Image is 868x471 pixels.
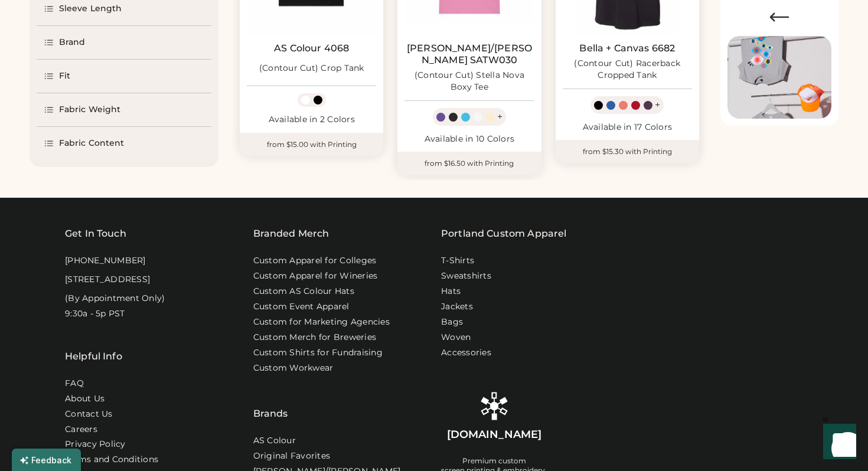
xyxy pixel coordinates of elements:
div: from $15.30 with Printing [556,140,699,163]
a: Custom for Marketing Agencies [253,316,390,328]
a: Woven [441,332,471,344]
a: Portland Custom Apparel [441,227,566,241]
a: [PERSON_NAME]/[PERSON_NAME] SATW030 [404,42,534,66]
img: Rendered Logo - Screens [480,392,508,420]
a: Custom Event Apparel [253,301,350,313]
div: [DOMAIN_NAME] [447,427,541,442]
div: (Contour Cut) Stella Nova Boxy Tee [404,70,534,93]
a: Custom Apparel for Wineries [253,270,378,282]
a: Sweatshirts [441,270,491,282]
a: Bags [441,316,463,328]
a: About Us [65,393,105,405]
div: (By Appointment Only) [65,293,165,305]
div: Fabric Weight [59,104,120,116]
div: + [655,99,660,112]
div: Helpful Info [65,349,122,364]
div: from $15.00 with Printing [240,133,383,156]
a: FAQ [65,378,84,390]
a: Custom Apparel for Colleges [253,255,377,267]
div: [PHONE_NUMBER] [65,255,146,267]
a: Privacy Policy [65,439,126,450]
div: Get In Touch [65,227,126,241]
a: Custom Shirts for Fundraising [253,347,383,359]
a: Original Favorites [253,450,331,462]
div: (Contour Cut) Racerback Cropped Tank [563,58,692,81]
div: Branded Merch [253,227,329,241]
div: from $16.50 with Printing [397,152,541,175]
div: Sleeve Length [59,3,122,15]
a: Hats [441,286,461,297]
a: T-Shirts [441,255,474,267]
div: Terms and Conditions [65,454,158,466]
div: 9:30a - 5p PST [65,308,125,320]
div: + [497,110,502,123]
a: AS Colour [253,435,296,447]
a: AS Colour 4068 [274,42,349,54]
img: Image of Lisa Congdon Eye Print on T-Shirt and Hat [727,36,831,119]
a: Custom Workwear [253,362,334,374]
div: Fabric Content [59,138,124,149]
div: [STREET_ADDRESS] [65,274,150,286]
a: Jackets [441,301,473,313]
div: Brands [253,377,288,421]
a: Accessories [441,347,491,359]
a: Careers [65,424,97,436]
div: Available in 2 Colors [247,114,376,126]
div: Brand [59,37,86,48]
div: Available in 17 Colors [563,122,692,133]
a: Custom AS Colour Hats [253,286,354,297]
div: Available in 10 Colors [404,133,534,145]
iframe: Front Chat [812,418,863,469]
div: (Contour Cut) Crop Tank [259,63,364,74]
a: Bella + Canvas 6682 [579,42,675,54]
a: Contact Us [65,408,113,420]
a: Custom Merch for Breweries [253,332,377,344]
div: Fit [59,70,70,82]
